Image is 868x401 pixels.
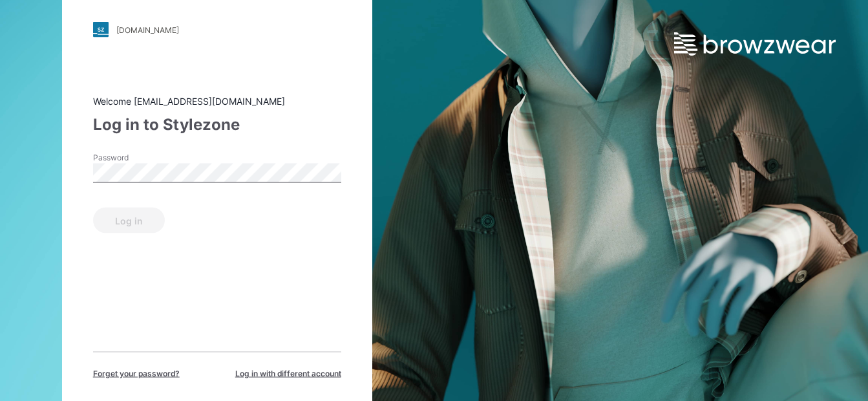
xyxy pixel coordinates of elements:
span: Log in with different account [235,368,341,380]
a: [DOMAIN_NAME] [93,22,341,38]
img: browzwear-logo.e42bd6dac1945053ebaf764b6aa21510.svg [674,32,836,56]
div: Log in to Stylezone [93,113,341,136]
div: [DOMAIN_NAME] [116,25,179,34]
span: Forget your password? [93,368,180,380]
div: Welcome [EMAIL_ADDRESS][DOMAIN_NAME] [93,94,341,108]
label: Password [93,152,184,164]
img: stylezone-logo.562084cfcfab977791bfbf7441f1a819.svg [93,22,109,38]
